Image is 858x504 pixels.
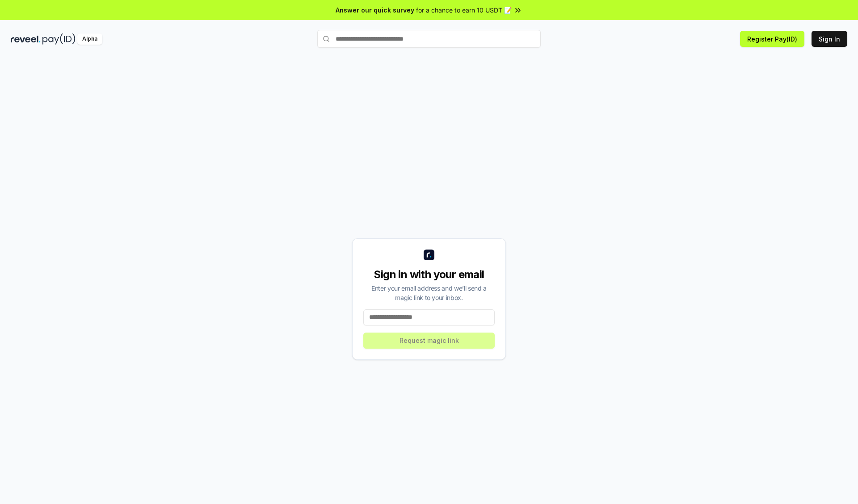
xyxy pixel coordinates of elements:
button: Sign In [812,31,847,47]
span: Answer our quick survey [336,5,414,15]
div: Alpha [77,33,102,45]
img: pay_id [42,33,76,45]
div: Sign in with your email [363,267,495,282]
button: Register Pay(ID) [740,31,804,47]
img: reveel_dark [11,33,41,45]
div: Enter your email address and we’ll send a magic link to your inbox. [363,283,495,302]
img: logo_small [424,250,434,260]
span: for a chance to earn 10 USDT 📝 [416,5,512,15]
